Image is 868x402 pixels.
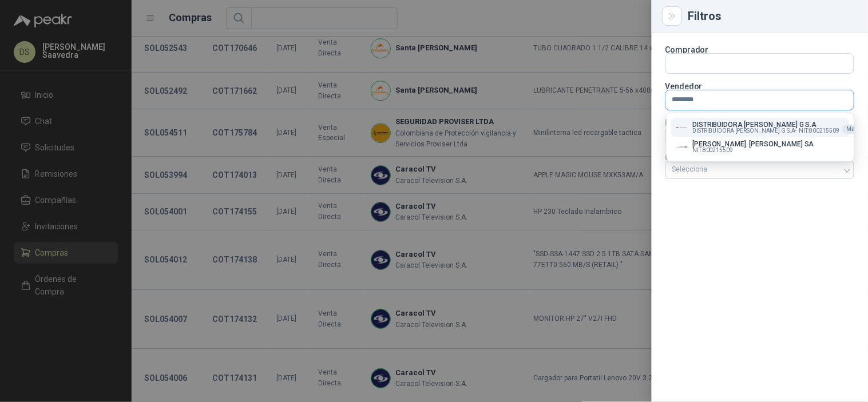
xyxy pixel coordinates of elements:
[676,121,688,134] img: Company Logo
[665,46,854,53] p: Comprador
[693,128,797,134] span: DISTRIBUIDORA [PERSON_NAME] G S.A -
[671,137,850,157] button: Company Logo[PERSON_NAME]. [PERSON_NAME] SANIT:800215509
[676,141,688,153] img: Company Logo
[693,141,814,148] p: [PERSON_NAME]. [PERSON_NAME] SA
[693,121,840,128] p: DISTRIBUIDORA [PERSON_NAME] G S.A
[665,9,679,23] button: Close
[665,83,854,90] p: Vendedor
[693,148,734,153] span: NIT : 800215509
[671,118,850,137] button: Company LogoDISTRIBUIDORA [PERSON_NAME] G S.ADISTRIBUIDORA [PERSON_NAME] G S.A-NIT:800215509Mandato
[799,128,840,134] span: NIT : 800215509
[688,10,854,22] div: Filtros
